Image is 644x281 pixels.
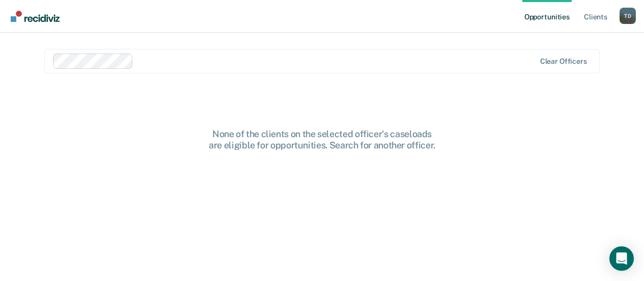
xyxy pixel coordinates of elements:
div: Clear officers [540,57,587,66]
img: Recidiviz [11,11,60,22]
div: T D [620,8,636,24]
div: None of the clients on the selected officer's caseloads are eligible for opportunities. Search fo... [159,129,485,150]
div: Open Intercom Messenger [609,246,634,271]
button: Profile dropdown button [620,8,636,24]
